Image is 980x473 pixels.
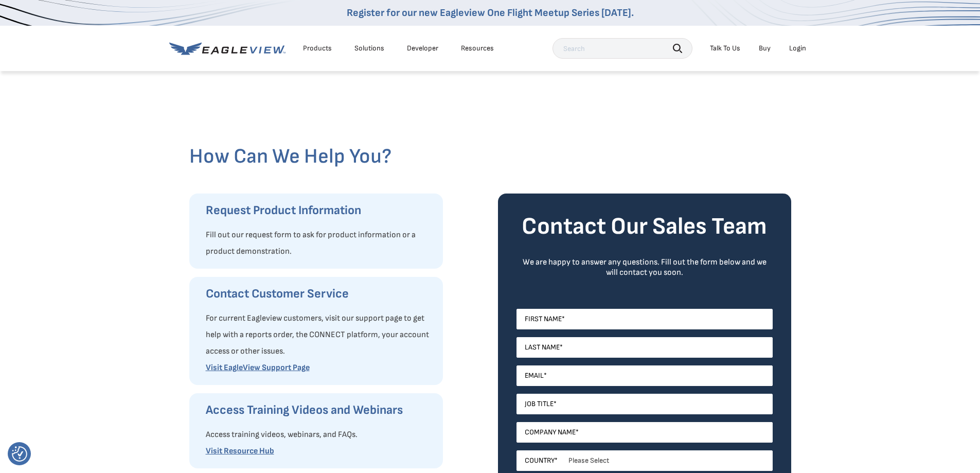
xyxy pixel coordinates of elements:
div: Products [303,44,332,53]
a: Visit EagleView Support Page [206,363,310,373]
span: Last Name [525,343,560,352]
h3: Request Product Information [206,202,433,219]
p: Access training videos, webinars, and FAQs. [206,427,433,443]
span: Job Title [525,399,554,409]
span: Country [525,456,555,465]
h2: How Can We Help You? [189,144,791,169]
div: Talk To Us [710,44,740,53]
span: Company Name [525,428,576,437]
button: Consent Preferences [12,446,27,462]
div: We are happy to answer any questions. Fill out the form below and we will contact you soon. [516,257,773,278]
input: Search [553,38,692,59]
span: Email [525,371,544,380]
a: Developer [407,44,438,53]
span: First Name [525,314,562,324]
strong: Contact Our Sales Team [522,213,767,241]
img: Revisit consent button [12,446,27,462]
div: Solutions [354,44,384,53]
div: Resources [461,44,494,53]
div: Login [789,44,806,53]
a: Visit Resource Hub [206,446,274,456]
p: For current Eagleview customers, visit our support page to get help with a reports order, the CON... [206,310,433,360]
a: Buy [759,44,771,53]
h3: Access Training Videos and Webinars [206,402,433,418]
a: Register for our new Eagleview One Flight Meetup Series [DATE]. [347,7,634,19]
h3: Contact Customer Service [206,286,433,302]
p: Fill out our request form to ask for product information or a product demonstration. [206,227,433,260]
